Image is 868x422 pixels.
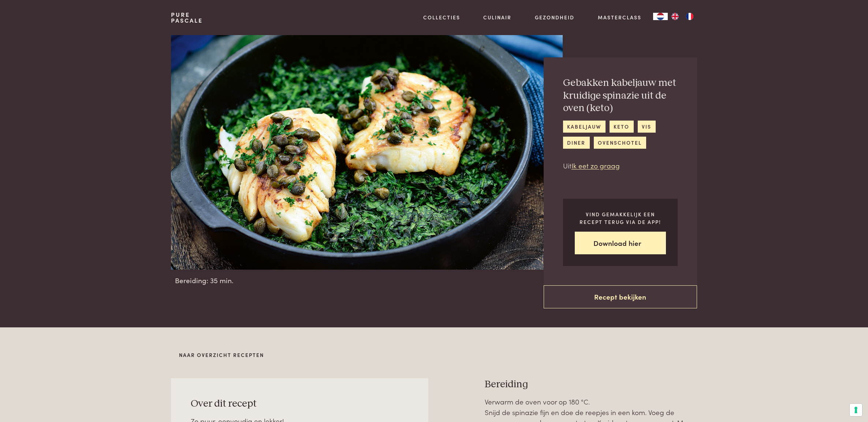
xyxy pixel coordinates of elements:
a: Collecties [423,14,460,21]
ul: Language list [668,13,697,20]
button: Uw voorkeuren voor toestemming voor trackingtechnologieën [850,404,862,416]
a: EN [668,13,682,20]
aside: Language selected: Nederlands [653,13,697,20]
p: Uit [563,160,678,171]
a: vis [638,121,656,133]
a: NL [653,13,668,20]
a: PurePascale [171,12,203,23]
h3: Over dit recept [191,398,409,410]
h2: Gebakken kabeljauw met kruidige spinazie uit de oven (keto) [563,77,678,115]
p: Vind gemakkelijk een recept terug via de app! [575,210,666,225]
span: Bereiding: 35 min. [175,275,234,286]
a: kabeljauw [563,121,606,133]
a: Ik eet zo graag [571,160,620,170]
div: Language [653,13,668,20]
img: Gebakken kabeljauw met kruidige spinazie uit de oven (keto) [171,35,562,270]
a: Naar overzicht recepten [175,351,264,359]
a: Masterclass [598,14,641,21]
h3: Bereiding [485,378,697,391]
a: Gezondheid [535,14,574,21]
a: diner [563,137,590,149]
a: FR [682,13,697,20]
a: Download hier [575,232,666,255]
a: Culinair [483,14,511,21]
a: ovenschotel [594,137,646,149]
a: Recept bekijken [544,285,697,308]
a: keto [610,121,634,133]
